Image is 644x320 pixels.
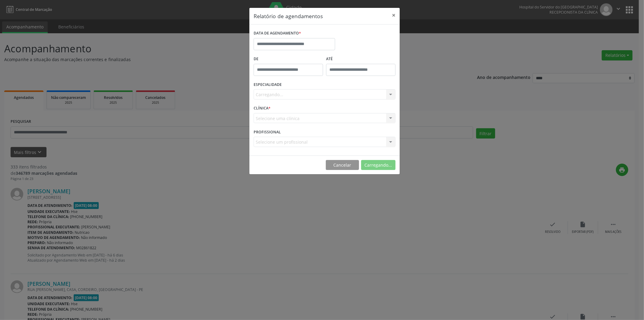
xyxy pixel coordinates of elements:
[254,12,323,20] h5: Relatório de agendamentos
[254,80,282,90] label: ESPECIALIDADE
[254,29,301,38] label: DATA DE AGENDAMENTO
[254,127,281,137] label: PROFISSIONAL
[326,54,396,64] label: ATÉ
[254,54,323,64] label: De
[361,160,396,170] button: Carregando...
[326,160,359,170] button: Cancelar
[254,104,271,113] label: CLÍNICA
[388,8,400,23] button: Close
